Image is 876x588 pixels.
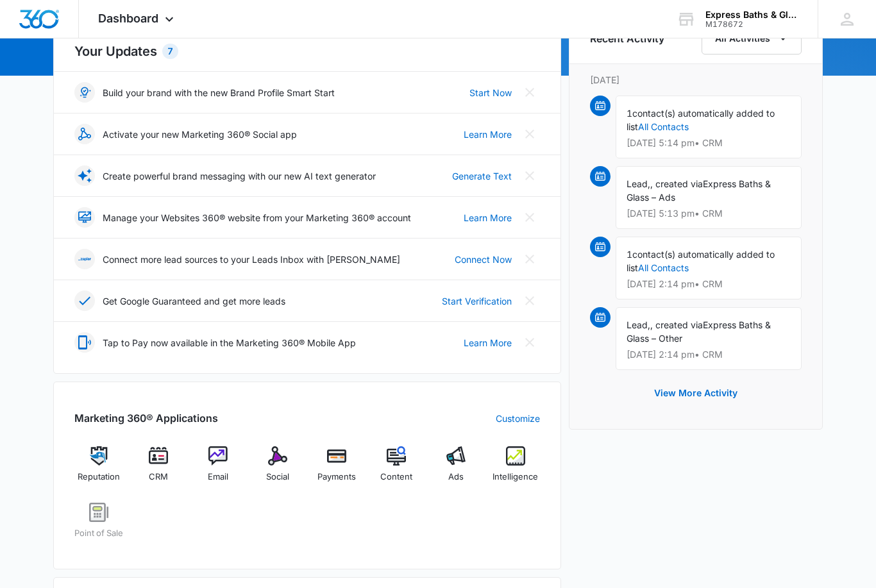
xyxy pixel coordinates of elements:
[372,446,421,492] a: Content
[74,446,124,492] a: Reputation
[253,446,302,492] a: Social
[442,294,512,308] a: Start Verification
[74,527,123,540] span: Point of Sale
[641,378,750,408] button: View More Activity
[519,207,540,228] button: Close
[590,73,802,87] p: [DATE]
[627,209,791,218] p: [DATE] 5:13 pm • CRM
[380,471,412,483] span: Content
[638,121,689,132] a: All Contacts
[519,82,540,103] button: Close
[149,471,168,483] span: CRM
[317,471,356,483] span: Payments
[103,336,356,349] p: Tap to Pay now available in the Marketing 360® Mobile App
[103,169,376,183] p: Create powerful brand messaging with our new AI text generator
[627,249,632,260] span: 1
[103,86,335,99] p: Build your brand with the new Brand Profile Smart Start
[452,169,512,183] a: Generate Text
[519,332,540,353] button: Close
[702,22,802,55] button: All Activities
[627,108,775,132] span: contact(s) automatically added to list
[627,139,791,147] p: [DATE] 5:14 pm • CRM
[103,253,400,266] p: Connect more lead sources to your Leads Inbox with [PERSON_NAME]
[469,86,512,99] a: Start Now
[650,319,703,330] span: , created via
[650,178,703,189] span: , created via
[627,249,775,273] span: contact(s) automatically added to list
[519,124,540,144] button: Close
[74,42,540,61] h2: Your Updates
[208,471,228,483] span: Email
[194,446,243,492] a: Email
[519,290,540,311] button: Close
[638,262,689,273] a: All Contacts
[627,178,650,189] span: Lead,
[627,350,791,359] p: [DATE] 2:14 pm • CRM
[74,410,218,426] h2: Marketing 360® Applications
[448,471,464,483] span: Ads
[519,249,540,269] button: Close
[74,503,124,549] a: Point of Sale
[78,471,120,483] span: Reputation
[312,446,362,492] a: Payments
[496,412,540,425] a: Customize
[627,319,650,330] span: Lead,
[491,446,540,492] a: Intelligence
[455,253,512,266] a: Connect Now
[266,471,289,483] span: Social
[705,20,799,29] div: account id
[590,31,664,46] h6: Recent Activity
[432,446,481,492] a: Ads
[705,10,799,20] div: account name
[464,211,512,224] a: Learn More
[627,108,632,119] span: 1
[627,280,791,289] p: [DATE] 2:14 pm • CRM
[103,211,411,224] p: Manage your Websites 360® website from your Marketing 360® account
[464,128,512,141] a: Learn More
[464,336,512,349] a: Learn More
[493,471,538,483] span: Intelligence
[98,12,158,25] span: Dashboard
[103,128,297,141] p: Activate your new Marketing 360® Social app
[103,294,285,308] p: Get Google Guaranteed and get more leads
[162,44,178,59] div: 7
[134,446,183,492] a: CRM
[519,165,540,186] button: Close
